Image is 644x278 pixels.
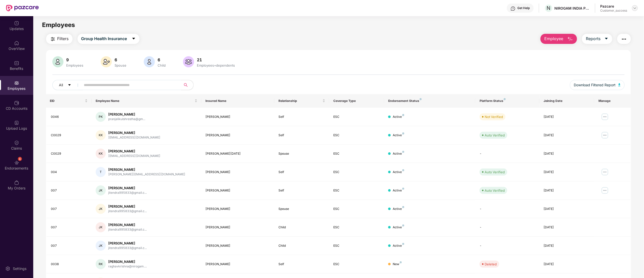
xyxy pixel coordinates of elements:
span: search [181,83,191,87]
div: [DATE] [544,115,590,119]
img: svg+xml;base64,PHN2ZyB4bWxucz0iaHR0cDovL3d3dy53My5vcmcvMjAwMC9zdmciIHhtbG5zOnhsaW5rPSJodHRwOi8vd3... [618,83,621,86]
div: C0029 [51,151,88,156]
img: svg+xml;base64,PHN2ZyB4bWxucz0iaHR0cDovL3d3dy53My5vcmcvMjAwMC9zdmciIHdpZHRoPSI4IiBoZWlnaHQ9IjgiIH... [420,98,422,100]
div: Self [278,115,325,119]
span: Employee Name [96,99,194,103]
div: 007 [51,225,88,230]
div: 004 [51,170,88,175]
td: - [476,237,540,255]
span: N [547,5,551,11]
div: C0029 [51,133,88,138]
div: ESC [333,207,380,211]
div: Not Verified [485,114,503,119]
div: [DATE] [544,243,590,248]
div: 007 [51,207,88,211]
img: New Pazcare Logo [6,5,39,11]
div: Customer_success [600,9,627,13]
img: svg+xml;base64,PHN2ZyBpZD0iVXBsb2FkX0xvZ3MiIGRhdGEtbmFtZT0iVXBsb2FkIExvZ3MiIHhtbG5zPSJodHRwOi8vd3... [14,120,19,125]
div: [PERSON_NAME] [108,204,147,209]
div: [DATE] [544,151,590,156]
div: [PERSON_NAME] [205,170,270,175]
div: 6 [18,157,22,161]
div: 007 [51,188,88,193]
div: 6 [114,57,128,62]
button: Reportscaret-down [582,34,612,44]
img: svg+xml;base64,PHN2ZyB4bWxucz0iaHR0cDovL3d3dy53My5vcmcvMjAwMC9zdmciIHdpZHRoPSI4IiBoZWlnaHQ9IjgiIH... [402,188,404,190]
div: Self [278,133,325,138]
div: New [393,262,402,267]
img: svg+xml;base64,PHN2ZyB4bWxucz0iaHR0cDovL3d3dy53My5vcmcvMjAwMC9zdmciIHhtbG5zOnhsaW5rPSJodHRwOi8vd3... [183,56,194,67]
div: [DATE] [544,207,590,211]
div: [DATE] [544,188,590,193]
div: [DATE] [544,225,590,230]
div: [PERSON_NAME] [205,115,270,119]
div: 007 [51,243,88,248]
img: svg+xml;base64,PHN2ZyB4bWxucz0iaHR0cDovL3d3dy53My5vcmcvMjAwMC9zdmciIHhtbG5zOnhsaW5rPSJodHRwOi8vd3... [144,56,155,67]
img: svg+xml;base64,PHN2ZyBpZD0iQ2xhaW0iIHhtbG5zPSJodHRwOi8vd3d3LnczLm9yZy8yMDAwL3N2ZyIgd2lkdGg9IjIwIi... [14,140,19,145]
div: Active [393,133,404,138]
div: Self [278,188,325,193]
div: Auto Verified [485,133,505,138]
div: Self [278,170,325,175]
td: - [476,200,540,218]
div: [PERSON_NAME] [205,133,270,138]
div: [PERSON_NAME] [205,207,270,211]
div: jitendra995833@gmail.c... [108,227,147,232]
div: JK [96,185,106,196]
th: Insured Name [201,94,274,108]
img: svg+xml;base64,PHN2ZyB4bWxucz0iaHR0cDovL3d3dy53My5vcmcvMjAwMC9zdmciIHhtbG5zOnhsaW5rPSJodHRwOi8vd3... [52,56,63,67]
div: raghavkrishna@nirogam.... [108,264,147,269]
img: svg+xml;base64,PHN2ZyB4bWxucz0iaHR0cDovL3d3dy53My5vcmcvMjAwMC9zdmciIHdpZHRoPSI4IiBoZWlnaHQ9IjgiIH... [402,169,404,171]
th: Relationship [274,94,329,108]
div: [PERSON_NAME][EMAIL_ADDRESS][DOMAIN_NAME] [108,172,185,177]
div: ESC [333,188,380,193]
img: svg+xml;base64,PHN2ZyB4bWxucz0iaHR0cDovL3d3dy53My5vcmcvMjAwMC9zdmciIHdpZHRoPSI4IiBoZWlnaHQ9IjgiIH... [402,114,404,116]
th: Coverage Type [329,94,384,108]
span: EID [50,99,84,103]
img: svg+xml;base64,PHN2ZyBpZD0iVXBkYXRlZCIgeG1sbnM9Imh0dHA6Ly93d3cudzMub3JnLzIwMDAvc3ZnIiB3aWR0aD0iMj... [14,21,19,26]
div: Self [278,262,325,267]
div: [PERSON_NAME] [108,259,147,264]
img: svg+xml;base64,PHN2ZyBpZD0iQ0RfQWNjb3VudHMiIGRhdGEtbmFtZT0iQ0QgQWNjb3VudHMiIHhtbG5zPSJodHRwOi8vd3... [14,100,19,105]
div: Deleted [485,262,497,267]
div: [PERSON_NAME] [108,241,147,246]
div: PK [96,112,106,122]
div: Spouse [278,151,325,156]
div: Active [393,243,404,248]
div: Platform Status [480,99,535,103]
button: Filters [46,34,73,44]
img: manageButton [601,131,609,139]
div: ESC [333,170,380,175]
div: ESC [333,115,380,119]
div: [DATE] [544,133,590,138]
div: Employees [65,63,85,67]
span: Employees [42,21,75,29]
div: [PERSON_NAME] [108,112,145,117]
span: Group Health Insurance [81,36,127,42]
span: Filters [57,36,69,42]
div: Spouse [114,63,128,67]
span: Download Filtered Report [574,82,616,88]
div: Employees+dependents [196,63,236,67]
th: Employee Name [92,94,201,108]
div: 0046 [51,115,88,119]
div: Pazcare [600,4,627,9]
div: [EMAIL_ADDRESS][DOMAIN_NAME] [108,154,160,158]
button: Group Health Insurancecaret-down [78,34,139,44]
img: manageButton [601,113,609,121]
div: Endorsement Status [388,99,472,103]
div: Active [393,225,404,230]
div: [PERSON_NAME] [205,188,270,193]
img: svg+xml;base64,PHN2ZyBpZD0iSG9tZSIgeG1sbnM9Imh0dHA6Ly93d3cudzMub3JnLzIwMDAvc3ZnIiB3aWR0aD0iMjAiIG... [14,41,19,46]
div: NIROGAM INDIA PVT. LTD. [555,6,590,11]
div: Active [393,188,404,193]
div: Active [393,207,404,211]
img: svg+xml;base64,PHN2ZyBpZD0iRW5kb3JzZW1lbnRzIiB4bWxucz0iaHR0cDovL3d3dy53My5vcmcvMjAwMC9zdmciIHdpZH... [14,160,19,165]
div: JK [96,204,106,214]
img: svg+xml;base64,PHN2ZyB4bWxucz0iaHR0cDovL3d3dy53My5vcmcvMjAwMC9zdmciIHdpZHRoPSI4IiBoZWlnaHQ9IjgiIH... [402,132,404,134]
div: ESC [333,262,380,267]
div: [PERSON_NAME] [205,243,270,248]
div: jitendra995833@gmail.c... [108,209,147,214]
div: [PERSON_NAME] [108,149,160,154]
div: Get Help [518,6,530,10]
